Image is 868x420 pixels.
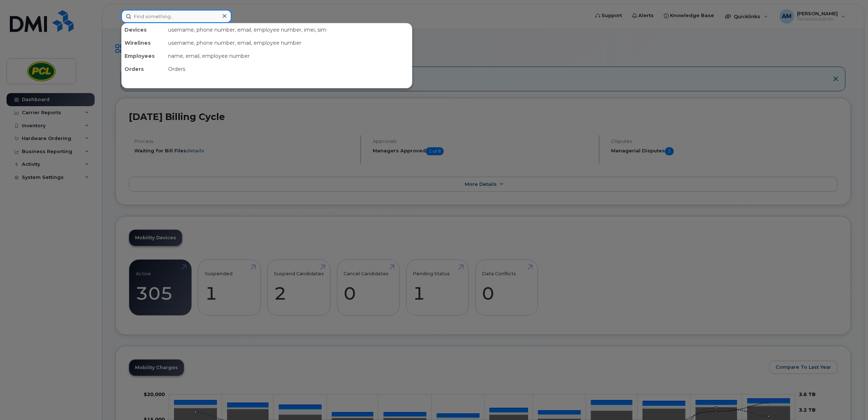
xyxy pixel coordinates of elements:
[122,23,165,36] div: Devices
[165,49,412,63] div: name, email, employee number
[165,23,412,36] div: username, phone number, email, employee number, imei, sim
[122,36,165,49] div: Wirelines
[122,49,165,63] div: Employees
[122,63,165,76] div: Orders
[165,36,412,49] div: username, phone number, email, employee number
[165,63,412,76] div: Orders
